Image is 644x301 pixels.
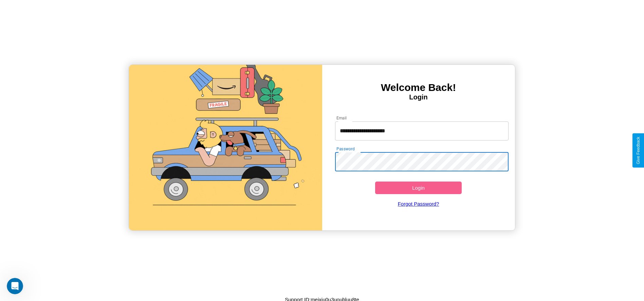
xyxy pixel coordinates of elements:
h3: Welcome Back! [322,82,515,93]
h4: Login [322,93,515,101]
iframe: Intercom live chat [7,278,23,294]
div: Give Feedback [636,137,641,164]
label: Password [336,146,354,152]
label: Email [336,115,347,121]
a: Forgot Password? [332,194,505,213]
button: Login [375,182,462,194]
img: gif [129,65,322,230]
